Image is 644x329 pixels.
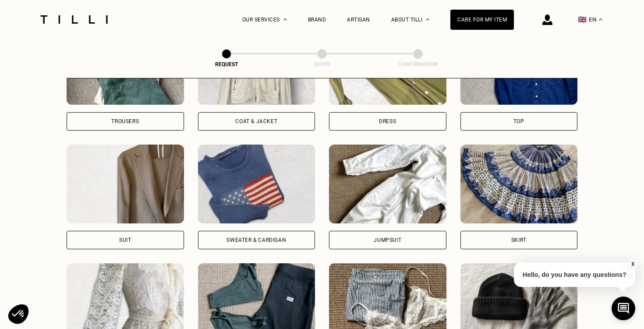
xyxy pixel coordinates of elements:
img: Tilli retouche votre Suit [67,145,184,223]
div: Confirmation [374,61,462,67]
div: Jumpsuit [374,237,401,243]
div: Skirt [511,237,527,243]
div: Quote [278,61,366,67]
img: Dropdown menu [283,18,287,21]
img: Tilli retouche votre Sweater & cardigan [198,145,315,223]
div: Request [183,61,270,67]
div: Trousers [111,119,139,124]
span: 🇬🇧 [578,15,587,24]
a: Brand [308,17,326,23]
img: Tilli seamstress service logo [37,15,111,24]
div: Top [513,119,524,124]
div: Suit [119,237,131,243]
div: Coat & Jacket [235,119,277,124]
img: Tilli retouche votre Skirt [460,145,578,223]
div: Sweater & cardigan [226,237,286,243]
img: Tilli retouche votre Jumpsuit [329,145,446,223]
a: Artisan [347,17,370,23]
button: X [629,259,637,269]
img: About dropdown menu [426,18,429,21]
div: Dress [379,119,396,124]
p: Hello, do you have any questions? [514,262,635,287]
img: login icon [542,14,552,25]
img: menu déroulant [599,18,602,21]
a: Care for my item [450,10,514,30]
